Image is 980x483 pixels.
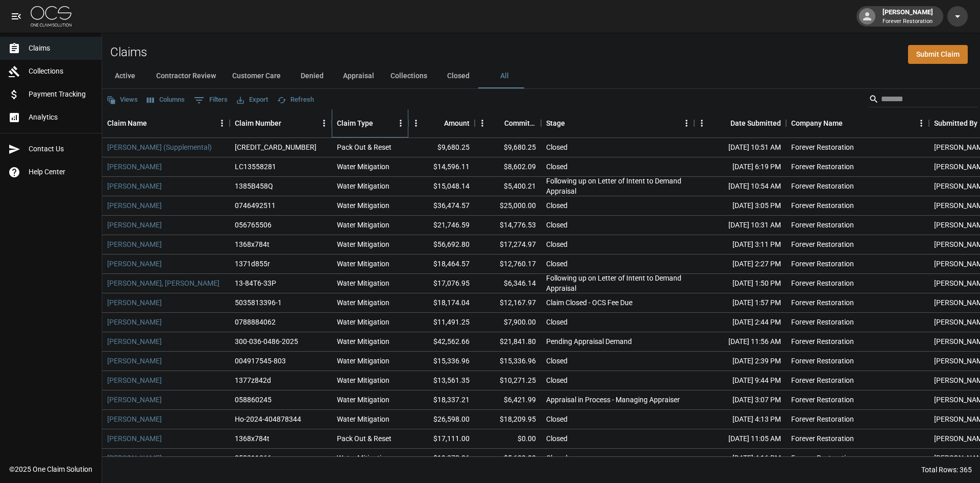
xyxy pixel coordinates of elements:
div: Claim Number [230,109,332,137]
div: Forever Restoration [791,395,854,405]
div: Water Mitigation [337,414,389,424]
div: [DATE] 1:57 PM [694,293,786,313]
div: $7,900.00 [475,313,541,332]
div: Following up on Letter of Intent to Demand Appraisal [546,273,689,293]
div: Water Mitigation [337,259,389,269]
button: Contractor Review [148,64,224,88]
div: $18,209.95 [475,410,541,429]
button: Active [102,64,148,88]
button: Sort [373,116,387,130]
div: 058860245 [235,395,272,405]
div: 0746492511 [235,200,276,211]
div: Forever Restoration [791,142,854,152]
div: Water Mitigation [337,239,389,249]
button: Closed [435,64,481,88]
button: Collections [382,64,435,88]
div: $17,076.95 [408,274,475,293]
div: $14,596.11 [408,157,475,177]
div: [DATE] 3:05 PM [694,196,786,216]
div: Forever Restoration [791,220,854,230]
a: [PERSON_NAME] [107,200,162,211]
div: Search [869,91,978,109]
div: Water Mitigation [337,395,389,405]
div: Committed Amount [475,109,541,137]
div: Ho-2024-404878344 [235,414,301,424]
div: Forever Restoration [791,356,854,366]
div: Closed [546,200,568,211]
div: 058211366 [235,453,272,463]
div: Closed [546,239,568,249]
h2: Claims [110,45,147,60]
button: Refresh [275,92,316,108]
div: $15,336.96 [408,352,475,371]
div: Forever Restoration [791,433,854,444]
div: Closed [546,259,568,269]
div: Total Rows: 365 [921,465,972,475]
div: $9,680.25 [408,138,475,157]
div: Water Mitigation [337,181,389,191]
div: $6,346.14 [475,274,541,293]
a: [PERSON_NAME] [107,317,162,327]
div: Claim Name [107,109,147,137]
div: [DATE] 2:39 PM [694,352,786,371]
div: Appraisal in Process - Managing Appraiser [546,395,680,405]
div: $17,274.97 [475,235,541,255]
a: [PERSON_NAME] [107,414,162,424]
div: $14,776.53 [475,216,541,235]
a: [PERSON_NAME] [107,375,162,385]
button: Customer Care [224,64,289,88]
span: Analytics [29,112,93,123]
div: Water Mitigation [337,375,389,385]
div: $13,561.35 [408,371,475,390]
div: Water Mitigation [337,278,389,288]
div: Pack Out & Reset [337,433,391,444]
div: [DATE] 6:19 PM [694,157,786,177]
div: 056765506 [235,220,272,230]
a: [PERSON_NAME] [107,453,162,463]
div: Claim Type [332,109,408,137]
button: Sort [716,116,730,130]
div: Closed [546,375,568,385]
div: $18,464.57 [408,255,475,274]
a: [PERSON_NAME] [107,259,162,269]
div: Forever Restoration [791,297,854,308]
div: Closed [546,162,568,172]
div: Company Name [791,109,843,137]
div: Forever Restoration [791,375,854,385]
button: Sort [147,116,161,130]
div: Closed [546,433,568,444]
div: $42,562.66 [408,332,475,352]
div: [DATE] 10:31 AM [694,216,786,235]
div: Submitted By [934,109,977,137]
div: Company Name [786,109,929,137]
div: $6,421.99 [475,390,541,410]
a: [PERSON_NAME] [107,433,162,444]
div: Forever Restoration [791,453,854,463]
div: $12,167.97 [475,293,541,313]
div: [DATE] 2:27 PM [694,255,786,274]
div: Forever Restoration [791,200,854,211]
div: Stage [546,109,565,137]
div: $8,602.09 [475,157,541,177]
div: $9,680.25 [475,138,541,157]
div: Date Submitted [730,109,781,137]
div: $5,400.21 [475,177,541,196]
span: Claims [29,43,93,54]
button: Appraisal [335,64,382,88]
div: [DATE] 4:13 PM [694,410,786,429]
a: [PERSON_NAME] [107,220,162,230]
div: $11,491.25 [408,313,475,332]
button: Menu [408,116,424,131]
div: [PERSON_NAME] [878,7,937,26]
div: [DATE] 10:54 AM [694,177,786,196]
div: Closed [546,142,568,152]
button: Menu [679,116,694,131]
button: All [481,64,527,88]
div: Committed Amount [504,109,536,137]
div: Forever Restoration [791,259,854,269]
div: 1371d855r [235,259,270,269]
div: $5,600.00 [475,449,541,468]
div: Water Mitigation [337,162,389,172]
div: [DATE] 10:51 AM [694,138,786,157]
div: Stage [541,109,694,137]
